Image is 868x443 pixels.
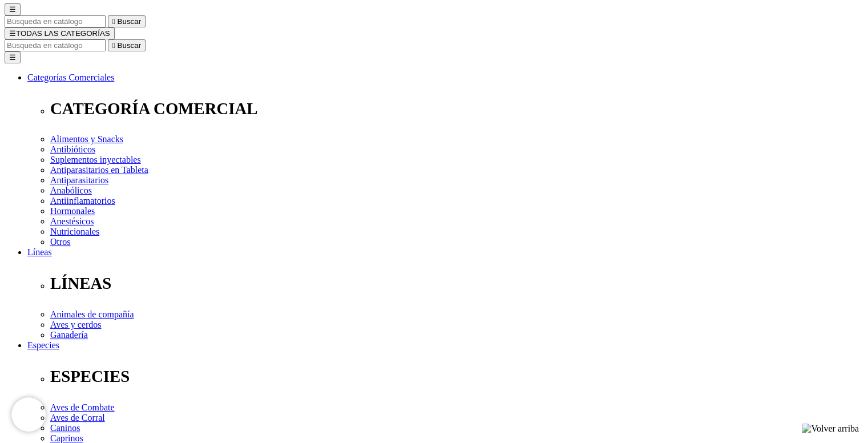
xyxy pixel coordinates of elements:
[50,144,95,154] a: Antibióticos
[50,309,134,319] a: Animales de compañía
[50,186,92,195] a: Anabólicos
[50,227,99,236] a: Nutricionales
[5,3,21,15] button: ☰
[50,155,141,164] a: Suplementos inyectables
[50,196,115,206] a: Antiinflamatorios
[50,367,863,386] p: ESPECIES
[108,39,146,51] button:  Buscar
[50,99,863,118] p: CATEGORÍA COMERCIAL
[50,413,105,422] a: Aves de Corral
[118,41,141,50] span: Buscar
[108,15,146,27] button:  Buscar
[50,206,95,216] a: Hormonales
[11,397,46,432] iframe: Brevo live chat
[50,165,148,175] a: Antiparasitarios en Tableta
[50,330,88,340] a: Ganadería
[118,17,141,26] span: Buscar
[5,27,115,39] button: ☰TODAS LAS CATEGORÍAS
[5,51,21,63] button: ☰
[50,134,123,144] a: Alimentos y Snacks
[27,340,59,350] a: Especies
[50,433,83,443] a: Caprinos
[50,423,80,433] a: Caninos
[27,247,52,257] a: Líneas
[802,424,859,434] img: Volver arriba
[27,73,114,82] a: Categorías Comerciales
[50,320,101,329] a: Aves y cerdos
[50,216,94,226] a: Anestésicos
[5,15,106,27] input: Buscar
[9,29,16,38] span: ☰
[50,175,108,185] a: Antiparasitarios
[112,41,115,50] i: 
[50,402,115,412] a: Aves de Combate
[112,17,115,26] i: 
[50,274,863,293] p: LÍNEAS
[5,39,106,51] input: Buscar
[9,5,16,14] span: ☰
[50,237,71,247] a: Otros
